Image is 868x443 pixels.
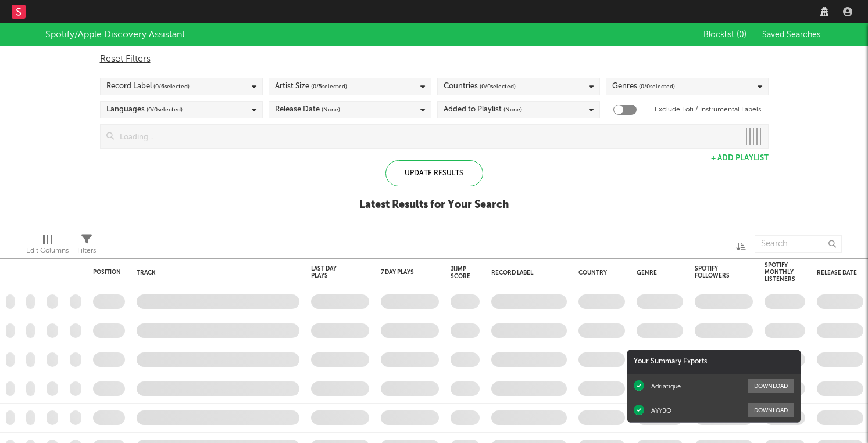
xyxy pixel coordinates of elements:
span: ( 0 / 0 selected) [639,80,675,93]
div: Genres [612,80,675,93]
div: Release Date [817,269,858,276]
div: Artist Size [275,80,347,93]
div: AYYBO [651,406,671,415]
input: Search... [755,235,842,253]
div: Country [578,269,619,276]
div: Update Results [385,160,483,186]
button: Saved Searches [759,30,823,39]
span: ( 0 / 6 selected) [153,80,190,93]
div: Spotify Monthly Listeners [765,262,795,283]
div: Record Label [106,80,190,93]
span: Saved Searches [762,31,823,39]
div: Filters [77,229,96,263]
div: Edit Columns [26,244,69,258]
div: Position [93,269,121,276]
span: ( 0 / 5 selected) [311,80,347,93]
div: Filters [77,244,96,258]
div: Last Day Plays [311,265,352,279]
div: Track [137,269,294,276]
div: Latest Results for Your Search [359,198,509,212]
button: Download [748,403,794,417]
div: Your Summary Exports [627,350,801,374]
div: Spotify/Apple Discovery Assistant [45,28,185,42]
span: ( 0 / 0 selected) [480,80,516,93]
div: Edit Columns [26,229,69,263]
button: + Add Playlist [711,154,769,162]
div: Countries [444,80,516,93]
input: Loading... [114,125,739,148]
div: Adriatique [651,382,681,390]
div: Reset Filters [100,52,769,66]
span: (None) [503,103,522,117]
div: Genre [637,269,677,276]
span: (None) [322,103,340,117]
div: 7 Day Plays [381,269,422,276]
span: Blocklist [703,31,746,39]
button: Download [748,379,794,393]
div: Added to Playlist [444,103,522,117]
span: ( 0 / 0 selected) [147,103,183,117]
span: ( 0 ) [737,31,746,39]
div: Languages [106,103,183,117]
label: Exclude Lofi / Instrumental Labels [655,103,761,117]
div: Spotify Followers [695,265,735,279]
div: Record Label [491,269,561,276]
div: Release Date [275,103,340,117]
div: Jump Score [451,266,470,280]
